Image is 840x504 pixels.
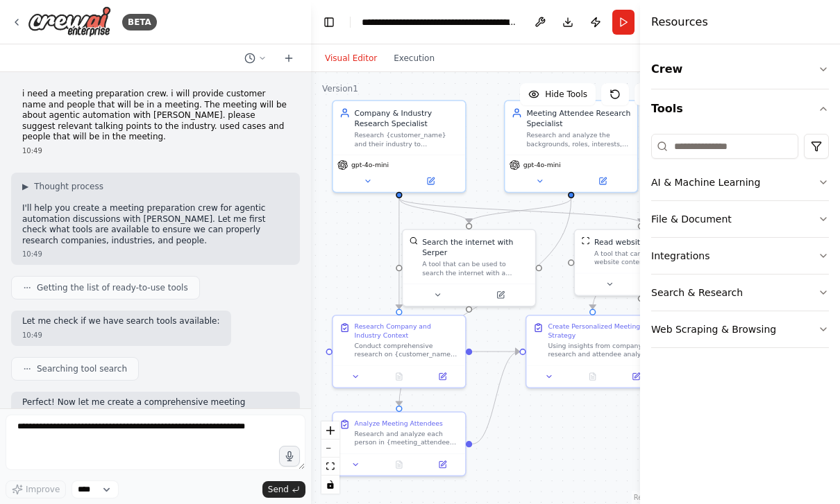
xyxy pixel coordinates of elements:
[651,311,829,347] button: Web Scraping & Browsing
[278,50,300,67] button: Start a new chat
[321,458,339,476] button: fit view
[385,50,443,67] button: Execution
[355,131,459,148] div: Research {customer_name} and their industry to understand their business model, challenges, curre...
[651,89,829,128] button: Tools
[574,229,709,296] div: ScrapeWebsiteToolRead website contentA tool that can be used to read a website content.
[34,181,103,192] span: Thought process
[362,15,518,29] nav: breadcrumb
[422,236,528,258] div: Search the internet with Serper
[321,476,339,494] button: toggle interactivity
[355,342,459,359] div: Conduct comprehensive research on {customer_name} to understand their business model, industry ch...
[321,422,339,494] div: React Flow controls
[464,198,577,223] g: Edge from f46b14d0-ef5d-4fbf-8563-f42657ca51c3 to 9af92cea-ae4b-4741-9444-56f90e9550f0
[548,322,652,340] div: Create Personalized Meeting Strategy
[570,370,616,383] button: No output available
[376,458,422,471] button: No output available
[319,12,339,32] button: Hide left sidebar
[400,175,461,188] button: Open in side panel
[268,484,289,495] span: Send
[594,250,700,267] div: A tool that can be used to read a website content.
[545,89,587,100] span: Hide Tools
[332,100,467,193] div: Company & Industry Research SpecialistResearch {customer_name} and their industry to understand t...
[651,275,829,311] button: Search & Research
[22,146,289,156] div: 10:49
[317,50,385,67] button: Visual Editor
[523,161,561,169] span: gpt-4o-mini
[410,236,418,245] img: SerperDevTool
[355,322,459,340] div: Research Company and Industry Context
[37,363,127,374] span: Searching tool search
[394,198,404,309] g: Edge from 6ec3c345-628e-418a-a29f-389bc63e397b to ed54d69c-3cb9-4771-8abe-c3c696abda6b
[22,89,289,143] p: i need a meeting preparation crew. i will provide customer name and people that will be in a meet...
[351,161,389,169] span: gpt-4o-mini
[332,315,467,388] div: Research Company and Industry ContextConduct comprehensive research on {customer_name} to underst...
[22,181,103,192] button: ▶Thought process
[634,494,671,501] a: React Flow attribution
[22,397,289,440] p: Perfect! Now let me create a comprehensive meeting preparation crew. I'll create agents that can ...
[504,100,639,193] div: Meeting Attendee Research SpecialistResearch and analyze the backgrounds, roles, interests, and p...
[422,260,528,277] div: A tool that can be used to search the internet with a search_query. Supports different search typ...
[651,238,829,274] button: Integrations
[651,50,829,89] button: Crew
[526,131,630,148] div: Research and analyze the backgrounds, roles, interests, and professional profiles of {meeting_att...
[618,370,655,383] button: Open in side panel
[262,481,305,498] button: Send
[402,229,537,306] div: SerperDevToolSearch the internet with SerperA tool that can be used to search the internet with a...
[526,107,630,129] div: Meeting Attendee Research Specialist
[332,411,467,476] div: Analyze Meeting AttendeesResearch and analyze each person in {meeting_attendees} to understand th...
[587,198,748,309] g: Edge from f927191e-1758-4e3a-85e6-e44d5cbbb681 to 55baff31-4ecf-477a-b018-4d9deb186469
[322,83,358,94] div: Version 1
[651,201,829,237] button: File & Document
[239,50,272,67] button: Switch to previous chat
[526,315,660,388] div: Create Personalized Meeting StrategyUsing insights from company research and attendee analysis, d...
[472,346,519,449] g: Edge from cf637b24-1944-4bee-9199-69067e916738 to 55baff31-4ecf-477a-b018-4d9deb186469
[321,440,339,458] button: zoom out
[594,236,676,247] div: Read website content
[424,458,461,471] button: Open in side panel
[394,198,576,406] g: Edge from f46b14d0-ef5d-4fbf-8563-f42657ca51c3 to cf637b24-1944-4bee-9199-69067e916738
[520,83,596,105] button: Hide Tools
[22,249,289,259] div: 10:49
[6,480,66,498] button: Improve
[572,175,633,188] button: Open in side panel
[37,282,188,293] span: Getting the list of ready-to-use tools
[355,107,459,129] div: Company & Industry Research Specialist
[22,181,28,192] span: ▶
[28,6,111,37] img: Logo
[548,342,652,359] div: Using insights from company research and attendee analysis, develop a comprehensive meeting prepa...
[472,346,519,356] g: Edge from ed54d69c-3cb9-4771-8abe-c3c696abda6b to 55baff31-4ecf-477a-b018-4d9deb186469
[22,203,289,246] p: I'll help you create a meeting preparation crew for agentic automation discussions with [PERSON_N...
[376,370,422,383] button: No output available
[424,370,461,383] button: Open in side panel
[355,430,459,447] div: Research and analyze each person in {meeting_attendees} to understand their professional backgrou...
[651,164,829,200] button: AI & Machine Learning
[22,330,220,340] div: 10:49
[122,14,157,31] div: BETA
[279,446,300,467] button: Click to speak your automation idea
[470,288,531,302] button: Open in side panel
[26,484,60,495] span: Improve
[581,236,589,245] img: ScrapeWebsiteTool
[651,128,829,359] div: Tools
[355,419,443,427] div: Analyze Meeting Attendees
[22,316,220,327] p: Let me check if we have search tools available:
[321,422,339,440] button: zoom in
[651,14,708,31] h4: Resources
